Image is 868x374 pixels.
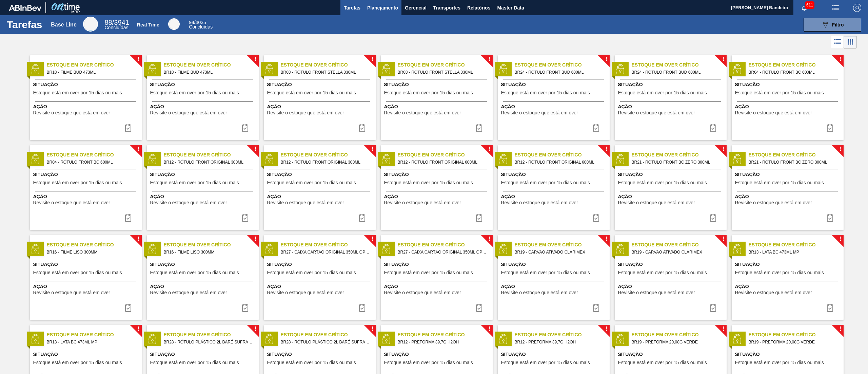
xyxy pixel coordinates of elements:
[826,304,834,312] img: icon-task complete
[804,18,861,32] button: Filtro
[47,241,142,248] span: Estoque em Over Crítico
[615,64,625,74] img: status
[515,331,610,338] span: Estoque em Over Crítico
[384,110,461,115] span: Revisite o estoque que está em over
[705,301,721,315] div: Completar tarefa: 30294737
[150,110,227,115] span: Revisite o estoque que está em over
[588,211,604,225] button: icon-task complete
[150,81,257,88] span: Situação
[354,211,370,225] div: Completar tarefa: 30294732
[237,121,253,135] button: icon-task complete
[501,90,590,95] span: Estoque está em over por 15 dias ou mais
[150,103,257,110] span: Ação
[147,244,157,254] img: status
[615,334,625,344] img: status
[358,304,366,312] img: icon-task complete
[618,270,707,275] span: Estoque está em over por 15 dias ou mais
[749,151,844,158] span: Estoque em Over Crítico
[488,57,490,62] span: !
[281,61,376,69] span: Estoque em Over Crítico
[732,154,742,164] img: status
[237,301,253,315] button: icon-task complete
[358,214,366,222] img: icon-task complete
[615,244,625,254] img: status
[281,241,376,248] span: Estoque em Over Crítico
[264,64,274,74] img: status
[831,4,840,12] img: userActions
[164,338,253,346] span: BR28 - RÓTULO PLÁSTICO 2L BARÉ SUFRAMA AH
[588,121,604,135] button: icon-task complete
[105,19,112,26] span: 88
[30,64,40,74] img: status
[722,237,724,242] span: !
[709,304,717,312] img: icon-task complete
[267,351,374,358] span: Situação
[30,154,40,164] img: status
[605,57,607,62] span: !
[33,103,140,110] span: Ação
[488,237,490,242] span: !
[605,326,607,332] span: !
[267,290,344,295] span: Revisite o estoque que está em over
[501,171,608,178] span: Situação
[267,193,374,200] span: Ação
[515,241,610,248] span: Estoque em Over Crítico
[124,304,132,312] img: icon-task complete
[264,244,274,254] img: status
[381,64,391,74] img: status
[147,334,157,344] img: status
[475,304,483,312] img: icon-task complete
[150,283,257,290] span: Ação
[618,360,707,365] span: Estoque está em over por 15 dias ou mais
[398,248,487,256] span: BR27 - CAIXA CARTÃO ORIGINAL 350ML OPEN CORNER
[605,147,607,152] span: !
[147,154,157,164] img: status
[839,326,841,332] span: !
[241,124,249,132] img: icon-task complete
[709,124,717,132] img: icon-task complete
[839,57,841,62] span: !
[237,211,253,225] div: Completar tarefa: 30294732
[147,64,157,74] img: status
[501,110,578,115] span: Revisite o estoque que está em over
[137,147,139,152] span: !
[47,158,136,166] span: BR04 - RÓTULO FRONT BC 600ML
[471,211,487,225] div: Completar tarefa: 30294733
[749,158,838,166] span: BR21 - RÓTULO FRONT BC ZERO 300ML
[705,301,721,315] button: icon-task complete
[632,241,727,248] span: Estoque em Over Crítico
[47,61,142,69] span: Estoque em Over Crítico
[384,283,491,290] span: Ação
[384,290,461,295] span: Revisite o estoque que está em over
[618,110,695,115] span: Revisite o estoque que está em over
[344,4,360,12] span: Tarefas
[384,180,473,185] span: Estoque está em over por 15 dias ou mais
[592,304,600,312] img: icon-task complete
[241,304,249,312] img: icon-task complete
[267,110,344,115] span: Revisite o estoque que está em over
[471,121,487,135] div: Completar tarefa: 30294729
[254,237,256,242] span: !
[618,81,725,88] span: Situação
[605,237,607,242] span: !
[398,61,493,69] span: Estoque em Over Crítico
[632,69,721,76] span: BR24 - RÓTULO FRONT BUD 600ML
[33,270,122,275] span: Estoque está em over por 15 dias ou mais
[588,211,604,225] div: Completar tarefa: 30294733
[150,270,239,275] span: Estoque está em over por 15 dias ou mais
[105,19,129,26] span: / 3941
[150,180,239,185] span: Estoque está em over por 15 dias ou mais
[618,261,725,268] span: Situação
[588,301,604,315] div: Completar tarefa: 30294737
[47,69,136,76] span: BR18 - FILME BUD 473ML
[632,331,727,338] span: Estoque em Over Crítico
[735,261,842,268] span: Situação
[822,301,838,315] button: icon-task complete
[354,211,370,225] button: icon-task complete
[124,214,132,222] img: icon-task complete
[33,351,140,358] span: Situação
[475,214,483,222] img: icon-task complete
[33,171,140,178] span: Situação
[735,171,842,178] span: Situação
[137,57,139,62] span: !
